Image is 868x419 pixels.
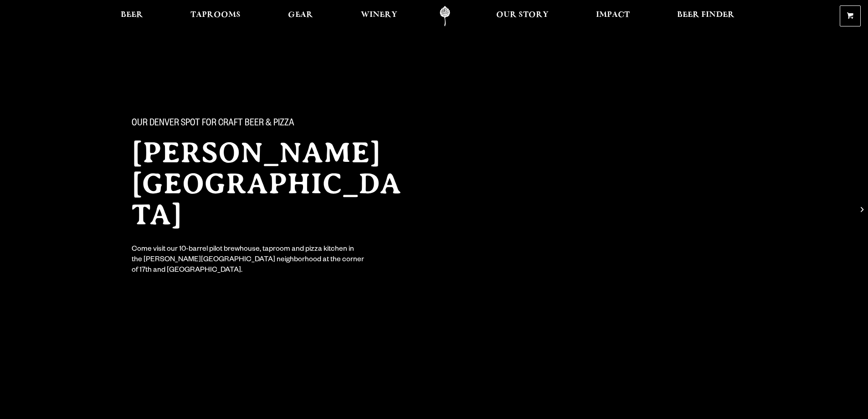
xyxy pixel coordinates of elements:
a: Impact [590,6,636,26]
span: Beer [121,11,143,19]
span: Beer Finder [677,11,734,19]
a: Beer [115,6,149,26]
div: Come visit our 10-barrel pilot brewhouse, taproom and pizza kitchen in the [PERSON_NAME][GEOGRAPH... [132,245,365,276]
a: Our Story [490,6,555,26]
a: Taprooms [185,6,247,26]
span: Gear [288,11,313,19]
a: Odell Home [428,6,462,26]
span: Winery [361,11,397,19]
span: Taprooms [190,11,241,19]
h2: [PERSON_NAME][GEOGRAPHIC_DATA] [132,137,416,230]
a: Beer Finder [671,6,740,26]
span: Impact [596,11,630,19]
span: Our Denver spot for craft beer & pizza [132,118,294,130]
a: Winery [355,6,403,26]
span: Our Story [496,11,549,19]
a: Gear [282,6,319,26]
